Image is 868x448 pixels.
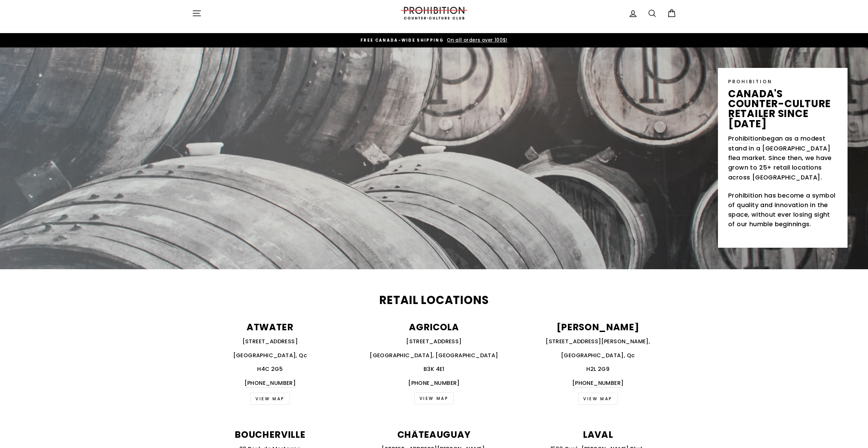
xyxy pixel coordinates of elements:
[520,337,676,346] p: [STREET_ADDRESS][PERSON_NAME],
[520,323,676,332] p: [PERSON_NAME]
[728,89,837,129] p: canada's counter-culture retailer since [DATE]
[572,379,624,388] a: [PHONE_NUMBER]
[194,37,675,44] a: FREE CANADA-WIDE SHIPPING On all orders over 100$!
[445,37,507,43] span: On all orders over 100$!
[245,379,296,388] a: [PHONE_NUMBER]
[192,295,676,306] h2: Retail Locations
[192,351,349,360] p: [GEOGRAPHIC_DATA], Qc
[361,38,444,43] span: FREE CANADA-WIDE SHIPPING
[356,379,512,388] p: [PHONE_NUMBER]
[250,393,290,405] a: VIEW MAP
[356,337,512,346] p: [STREET_ADDRESS]
[356,365,512,374] p: B3K 4E1
[578,393,618,405] a: view map
[356,430,512,439] p: CHÂTEAUGUAY
[728,191,837,229] p: Prohibition has become a symbol of quality and innovation in the space, without ever losing sight...
[728,78,837,85] p: PROHIBITION
[520,430,676,439] p: LAVAL
[728,134,837,182] p: began as a modest stand in a [GEOGRAPHIC_DATA] flea market. Since then, we have grown to 25+ reta...
[192,323,349,332] p: ATWATER
[728,134,762,144] a: Prohibition
[192,430,349,439] p: BOUCHERVILLE
[192,337,349,346] p: [STREET_ADDRESS]
[356,323,512,332] p: AGRICOLA
[192,365,349,374] p: H4C 2G5
[400,7,468,19] img: PROHIBITION COUNTER-CULTURE CLUB
[520,351,676,360] p: [GEOGRAPHIC_DATA], Qc
[520,365,676,374] p: H2L 2G9
[356,351,512,360] p: [GEOGRAPHIC_DATA], [GEOGRAPHIC_DATA]
[414,392,454,404] a: VIEW MAP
